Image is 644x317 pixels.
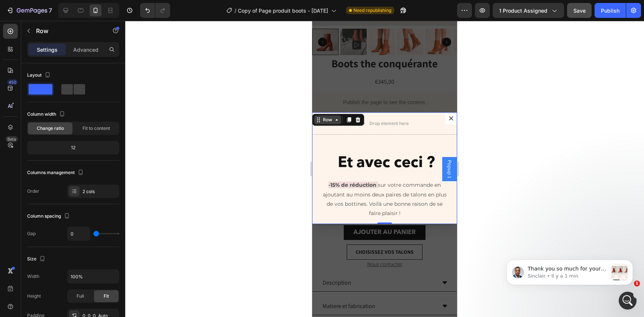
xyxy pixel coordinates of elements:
p: Advanced [73,46,98,54]
div: Height [27,293,41,300]
span: Fit [104,293,109,300]
button: Envoyer un message… [127,241,139,253]
iframe: Design area [312,21,457,317]
div: Column spacing [27,211,71,221]
span: Save [573,7,586,14]
button: 7 [3,3,55,18]
p: Row [36,26,99,35]
button: 1 product assigned [493,3,564,18]
span: Change ratio [37,125,64,132]
button: Publish [595,3,626,18]
div: Width [27,273,39,280]
iframe: Intercom notifications message [495,245,644,297]
button: Sélectionneur de fichier gif [23,244,29,250]
span: Need republishing [353,7,391,14]
div: Please give this a try, and let me know if you run into any issues along the way—I’ll be happy to... [12,193,116,222]
div: Size [27,254,47,264]
span: 1 product assigned [499,7,547,15]
div: Columns management [27,168,85,178]
textarea: Message… [6,228,142,241]
span: Fit to content [82,125,110,132]
button: Sélectionneur d’emoji [12,244,17,250]
span: Copy of Page produit boots - [DATE] [238,7,328,15]
p: Settings [37,46,58,54]
div: Order [27,188,39,195]
div: Publish [601,7,619,15]
button: Save [567,3,592,18]
div: I also checked your store and saw that only this one color of the shoe is available as a product.... [12,90,116,141]
iframe: Intercom live chat [619,292,637,310]
p: 7 [49,6,52,15]
div: Column width [27,109,67,119]
div: Beta [6,136,18,142]
span: Full [77,293,84,300]
span: / [234,7,236,15]
div: 450 [7,79,18,85]
div: Undo/Redo [140,3,170,18]
span: 1 [634,281,640,286]
input: Auto [68,227,90,240]
div: 12 [29,143,118,153]
div: Layout [27,70,52,80]
button: Start recording [47,244,53,250]
div: 2 cols [82,188,117,195]
button: Télécharger la pièce jointe [35,244,41,250]
input: Auto [68,270,119,283]
div: Gap [27,230,36,237]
